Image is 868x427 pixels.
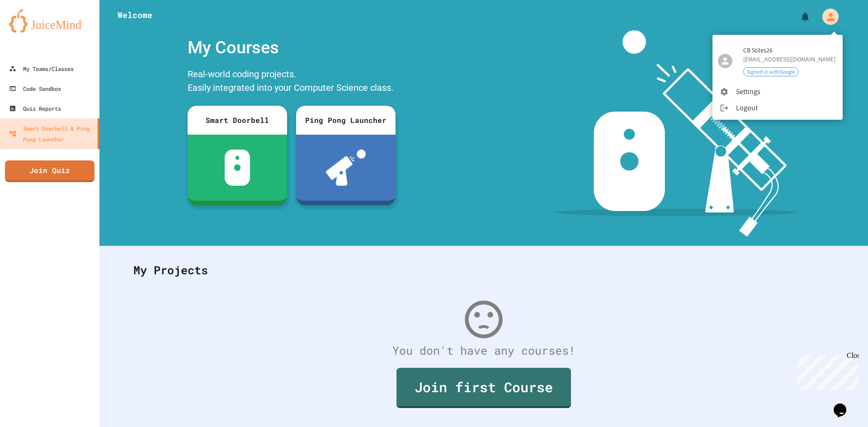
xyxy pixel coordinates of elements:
[793,352,859,390] iframe: chat widget
[743,55,835,64] div: [EMAIL_ADDRESS][DOMAIN_NAME]
[744,68,798,75] span: Signed in with Google
[712,100,843,116] li: Logout
[743,46,835,55] span: CB Stiles26
[4,4,62,57] div: Chat with us now!Close
[712,84,843,100] li: Settings
[830,391,859,418] iframe: chat widget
